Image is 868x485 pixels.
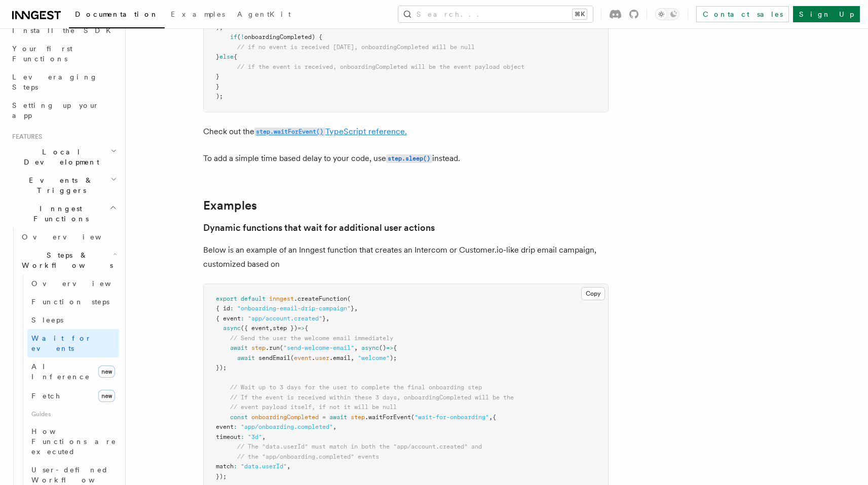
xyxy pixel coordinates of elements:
[237,443,482,450] span: // The "data.userId" must match in both the "app/account.created" and
[8,21,119,39] a: Install the SDK
[493,414,496,421] span: {
[8,143,119,171] button: Local Development
[329,414,347,421] span: await
[241,315,244,322] span: :
[322,414,326,421] span: =
[241,433,244,440] span: :
[216,53,219,60] span: }
[216,315,241,322] span: { event
[27,406,119,422] span: Guides
[322,315,326,322] span: }
[283,344,354,351] span: "send-welcome-email"
[386,344,393,351] span: =>
[251,414,319,421] span: onboardingCompleted
[237,10,291,18] span: AgentKit
[75,10,159,18] span: Documentation
[98,366,115,378] span: new
[31,316,63,324] span: Sleeps
[237,63,524,70] span: // if the event is received, onboardingCompleted will be the event payload object
[269,295,294,302] span: inngest
[258,354,290,361] span: sendEmail
[27,386,119,406] a: Fetchnew
[230,344,248,351] span: await
[290,354,294,361] span: (
[379,344,386,351] span: ()
[390,354,397,361] span: );
[793,6,860,22] a: Sign Up
[361,344,379,351] span: async
[241,295,266,302] span: default
[393,344,397,351] span: {
[273,325,297,332] span: step })
[351,305,354,312] span: }
[315,354,329,361] span: user
[251,344,266,351] span: step
[230,33,237,41] span: if
[696,6,789,22] a: Contact sales
[230,403,397,411] span: // event payload itself, if not it will be null
[241,423,333,430] span: "app/onboarding.completed"
[244,33,322,41] span: onboardingCompleted) {
[8,68,119,96] a: Leveraging Steps
[581,287,605,300] button: Copy
[280,344,283,351] span: (
[287,463,290,470] span: ,
[18,250,113,270] span: Steps & Workflows
[216,295,237,302] span: export
[8,147,110,167] span: Local Development
[655,8,680,20] button: Toggle dark mode
[237,453,379,460] span: // the "app/onboarding.completed" events
[234,423,237,430] span: :
[365,414,411,421] span: .waitForEvent
[230,335,393,342] span: // Send the user the welcome email immediately
[305,325,308,332] span: {
[241,325,269,332] span: ({ event
[398,6,593,22] button: Search...⌘K
[223,325,241,332] span: async
[27,357,119,386] a: AI Inferencenew
[297,325,305,332] span: =>
[8,96,119,125] a: Setting up your app
[230,414,248,421] span: const
[241,463,287,470] span: "data.userId"
[216,463,234,470] span: match
[266,344,280,351] span: .run
[27,293,119,311] a: Function steps
[230,305,234,312] span: :
[31,427,117,456] span: How Functions are executed
[489,414,493,421] span: ,
[231,3,297,27] a: AgentKit
[31,298,109,306] span: Function steps
[12,26,117,34] span: Install the SDK
[18,246,119,274] button: Steps & Workflows
[269,325,273,332] span: ,
[12,45,72,63] span: Your first Functions
[262,433,266,440] span: ,
[31,334,92,352] span: Wait for events
[8,199,119,228] button: Inngest Functions
[216,423,234,430] span: event
[216,305,230,312] span: { id
[12,73,98,91] span: Leveraging Steps
[216,73,219,80] span: }
[203,198,257,213] a: Examples
[69,3,165,28] a: Documentation
[411,414,414,421] span: (
[216,364,227,371] span: });
[230,394,514,401] span: // If the event is received within these 3 days, onboardingCompleted will be the
[12,101,99,119] span: Setting up your app
[27,422,119,461] a: How Functions are executed
[8,204,109,224] span: Inngest Functions
[22,233,126,241] span: Overview
[31,466,123,484] span: User-defined Workflows
[241,33,244,41] span: !
[358,354,390,361] span: "welcome"
[254,128,325,136] code: step.waitForEvent()
[18,228,119,246] a: Overview
[573,9,587,19] kbd: ⌘K
[237,44,475,51] span: // if no event is received [DATE], onboardingCompleted will be null
[216,433,241,440] span: timeout
[354,305,358,312] span: ,
[237,305,351,312] span: "onboarding-email-drip-campaign"
[98,390,115,402] span: new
